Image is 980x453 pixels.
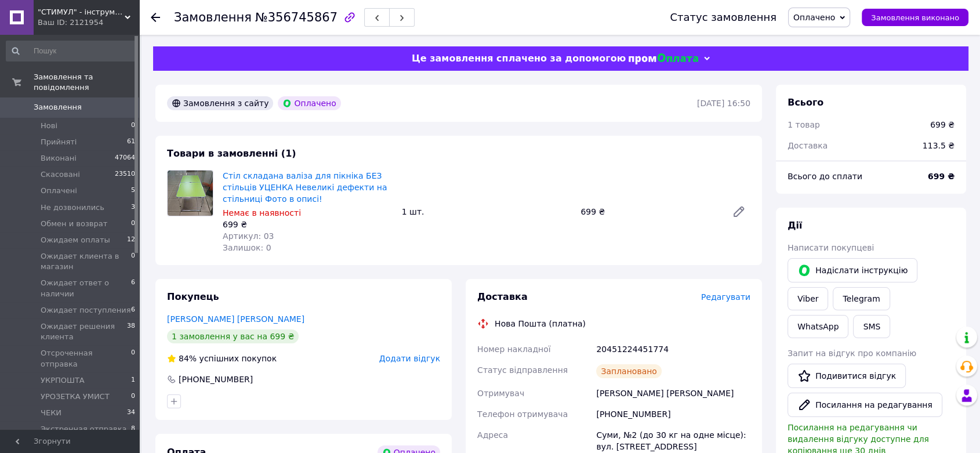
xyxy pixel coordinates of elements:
span: 6 [131,305,135,316]
span: 0 [131,219,135,229]
span: Экстренная отправка [41,424,127,434]
span: 6 [131,278,135,299]
span: 84% [179,354,197,363]
span: Запит на відгук про компанію [787,349,916,358]
span: Ожидает поступления [41,305,131,316]
time: [DATE] 16:50 [697,99,750,108]
div: 699 ₴ [223,219,393,230]
span: 23510 [115,169,135,180]
div: 113.5 ₴ [916,133,961,158]
span: Ожидает ответ о наличии [41,278,131,299]
span: 0 [131,392,135,402]
a: Стіл складана валіза для пікніка БЕЗ стільців УЦЕНКА Невеликі дефекти на стільниці Фото в описі! [223,171,387,204]
span: Скасовані [41,169,80,180]
div: [PERSON_NAME] [PERSON_NAME] [594,383,753,404]
span: Не дозвонились [41,202,104,213]
img: evopay logo [629,53,698,64]
span: 8 [131,424,135,434]
span: Отсроченная отправка [41,348,131,369]
span: УРОЗЕТКА УМИСТ [41,392,110,402]
span: 12 [127,235,135,245]
span: Залишок: 0 [223,243,271,252]
div: Нова Пошта (платна) [492,318,589,329]
span: 1 товар [787,120,820,129]
span: Статус відправлення [477,365,568,375]
span: "СТИМУЛ" - інструменти для дому та роботи. [38,7,125,17]
span: Номер накладної [477,345,551,354]
span: Редагувати [701,292,750,302]
span: Оплачені [41,186,77,196]
span: 0 [131,348,135,369]
div: Замовлення з сайту [167,96,273,110]
div: Оплачено [278,96,340,110]
span: Виконані [41,153,77,164]
div: Ваш ID: 2121954 [38,17,139,28]
span: Оплачено [793,13,835,22]
div: 1 шт. [397,204,576,220]
div: [PHONE_NUMBER] [177,374,254,385]
span: №356745867 [255,10,337,24]
div: Заплановано [596,364,662,378]
span: 61 [127,137,135,147]
span: Немає в наявності [223,208,301,218]
span: Дії [787,220,802,231]
button: Посилання на редагування [787,393,942,417]
div: [PHONE_NUMBER] [594,404,753,425]
span: Нові [41,121,57,131]
button: Надіслати інструкцію [787,258,917,282]
span: Ожидает решения клиента [41,321,127,342]
span: 47064 [115,153,135,164]
a: Редагувати [727,200,750,223]
input: Пошук [6,41,136,61]
a: WhatsApp [787,315,848,338]
span: Доставка [787,141,827,150]
span: Замовлення [174,10,252,24]
span: Ожидаем оплаты [41,235,110,245]
span: Доставка [477,291,528,302]
span: Додати відгук [379,354,440,363]
span: Покупець [167,291,219,302]
span: Товари в замовленні (1) [167,148,296,159]
img: Стіл складана валіза для пікніка БЕЗ стільців УЦЕНКА Невеликі дефекти на стільниці Фото в описі! [168,171,213,216]
span: 5 [131,186,135,196]
div: 20451224451774 [594,339,753,360]
div: 699 ₴ [576,204,723,220]
a: Подивитися відгук [787,364,906,388]
a: Telegram [833,287,890,310]
span: УКРПОШТА [41,375,85,386]
span: 34 [127,408,135,418]
span: 0 [131,121,135,131]
div: Статус замовлення [670,12,776,23]
div: Повернутися назад [151,12,160,23]
a: Viber [787,287,828,310]
span: Отримувач [477,389,524,398]
span: Всього [787,97,823,108]
span: Замовлення та повідомлення [34,72,139,93]
span: Артикул: 03 [223,231,274,241]
span: Це замовлення сплачено за допомогою [412,53,626,64]
span: Прийняті [41,137,77,147]
button: SMS [853,315,890,338]
div: 1 замовлення у вас на 699 ₴ [167,329,299,343]
span: Обмен и возврат [41,219,107,229]
span: 1 [131,375,135,386]
b: 699 ₴ [928,172,954,181]
div: 699 ₴ [930,119,954,131]
span: Телефон отримувача [477,409,568,419]
span: 0 [131,251,135,272]
span: Замовлення виконано [871,13,959,22]
span: 3 [131,202,135,213]
button: Замовлення виконано [862,9,968,26]
div: успішних покупок [167,353,277,364]
span: Ожидает клиента в магазин [41,251,131,272]
span: Всього до сплати [787,172,862,181]
span: Адреса [477,430,508,440]
span: Замовлення [34,102,82,113]
span: Написати покупцеві [787,243,874,252]
a: [PERSON_NAME] [PERSON_NAME] [167,314,304,324]
span: ЧЕКИ [41,408,61,418]
span: 38 [127,321,135,342]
